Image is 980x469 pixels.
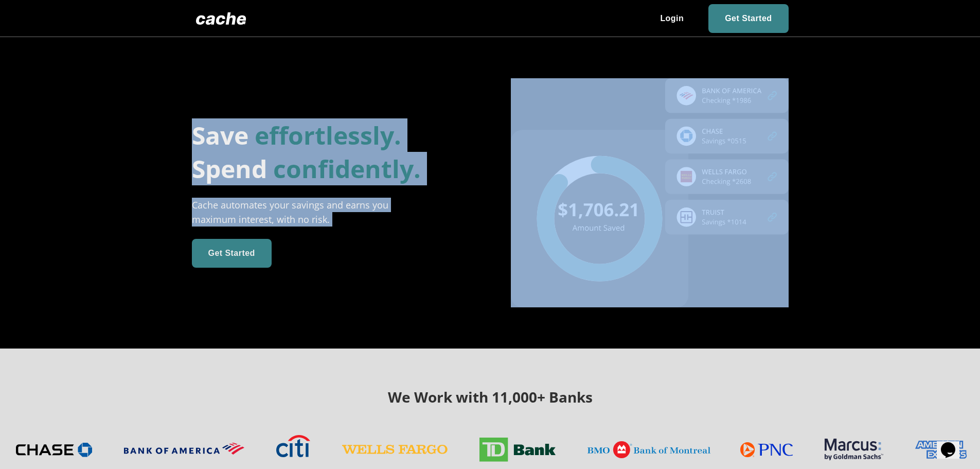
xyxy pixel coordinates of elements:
[255,118,401,152] span: effortlessly.
[192,152,470,185] h1: Spend
[273,152,421,185] span: confidently.
[937,428,970,459] iframe: chat widget
[192,239,272,268] a: Get Started
[511,78,789,307] img: Amount Saved
[192,8,251,29] img: Logo
[192,118,470,152] h1: Save
[708,4,788,33] a: Get Started
[192,198,413,227] div: Cache automates your savings and earns you maximum interest, with no risk.
[644,4,700,33] a: Login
